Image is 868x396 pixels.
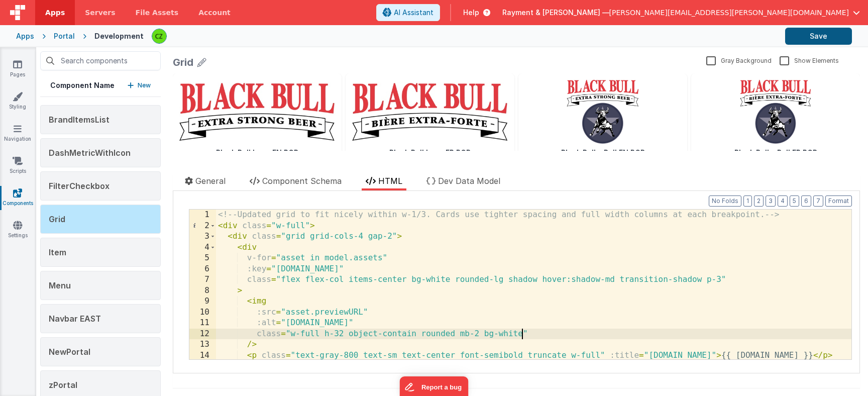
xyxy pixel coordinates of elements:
[189,285,216,296] div: 8
[49,214,65,224] span: Grid
[790,195,799,207] button: 5
[189,339,216,350] div: 13
[524,74,681,84] p: Black Bull wBull FR RGB
[40,51,161,70] input: Search components
[189,296,216,307] div: 9
[189,329,216,340] div: 12
[502,8,609,18] span: Rayment & [PERSON_NAME] —
[378,176,402,186] span: HTML
[49,280,71,290] span: Menu
[50,80,115,90] h5: Component Name
[766,195,776,207] button: 3
[709,195,741,207] button: No Folds
[189,210,216,221] div: 1
[49,247,66,257] span: Item
[173,55,193,69] div: Grid
[394,8,433,18] span: AI Assistant
[189,318,216,329] div: 11
[94,31,144,41] div: Development
[138,80,151,90] p: New
[189,231,216,242] div: 3
[195,176,226,186] span: General
[352,74,508,84] p: Black Bull wBull EN RGB
[743,195,752,207] button: 1
[189,253,216,264] div: 5
[463,8,479,18] span: Help
[49,314,101,324] span: Navbar EAST
[152,29,166,43] img: b4a104e37d07c2bfba7c0e0e4a273d04
[189,350,216,361] div: 14
[16,31,34,41] div: Apps
[49,148,131,158] span: DashMetricWithIcon
[825,195,852,207] button: Format
[189,264,216,275] div: 6
[780,55,839,65] label: Show Elements
[49,347,90,357] span: NewPortal
[352,6,508,70] img: Black Bull wBull EN RGB
[85,8,115,18] span: Servers
[438,176,500,186] span: Dev Data Model
[189,221,216,232] div: 2
[6,74,163,84] p: Black Bull Logo EN RGB
[179,74,336,84] p: Black Bull Logo FR RGB
[609,8,849,18] span: [PERSON_NAME][EMAIL_ADDRESS][PERSON_NAME][DOMAIN_NAME]
[706,55,772,65] label: Gray Background
[502,8,860,18] button: Rayment & [PERSON_NAME] — [PERSON_NAME][EMAIL_ADDRESS][PERSON_NAME][DOMAIN_NAME]
[45,8,65,18] span: Apps
[376,4,440,21] button: AI Assistant
[785,28,852,45] button: Save
[49,380,77,390] span: zPortal
[524,6,681,70] img: Black Bull wBull FR RGB
[128,80,151,90] button: New
[754,195,764,207] button: 2
[813,195,823,207] button: 7
[189,242,216,253] div: 4
[49,181,110,191] span: FilterCheckbox
[136,8,179,18] span: File Assets
[49,115,110,125] span: BrandItemsList
[179,6,336,70] img: Black Bull Logo FR RGB
[6,6,163,70] img: Black Bull Logo EN RGB
[262,176,342,186] span: Component Schema
[189,274,216,285] div: 7
[54,31,75,41] div: Portal
[189,307,216,318] div: 10
[801,195,811,207] button: 6
[778,195,788,207] button: 4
